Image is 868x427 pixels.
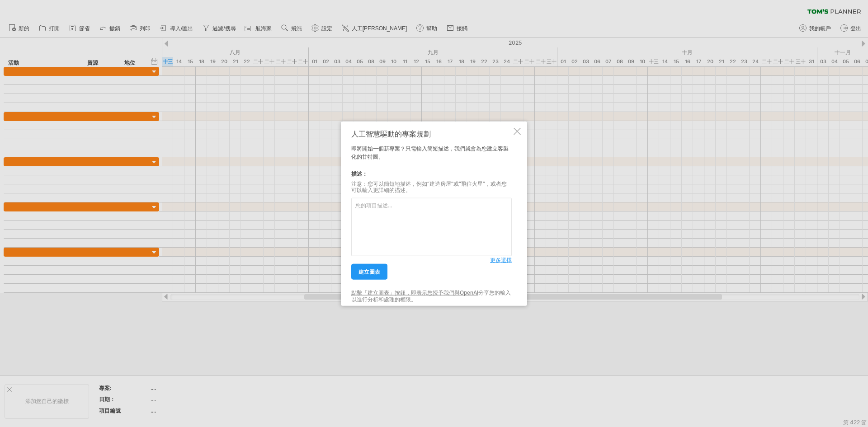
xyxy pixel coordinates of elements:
[351,296,416,302] font: 以進行分析和處理的權限。
[351,129,431,138] font: 人工智慧驅動的專案規劃
[351,180,507,193] font: 注意：您可以簡短地描述，例如“建造房屋”或“飛往火星”，或者您可以輸入更詳細的描述。
[359,268,380,275] font: 建立圖表
[351,264,387,280] a: 建立圖表
[490,257,512,263] font: 更多選擇
[478,289,511,296] font: 分享您的輸入
[351,170,368,177] font: 描述：
[490,256,512,264] a: 更多選擇
[351,289,478,296] a: 點擊「建立圖表」按鈕，即表示您授予我們與OpenAI
[351,145,509,160] font: 即將開始一個新專案？只需輸入簡短描述，我們就會為您建立客製化的甘特圖。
